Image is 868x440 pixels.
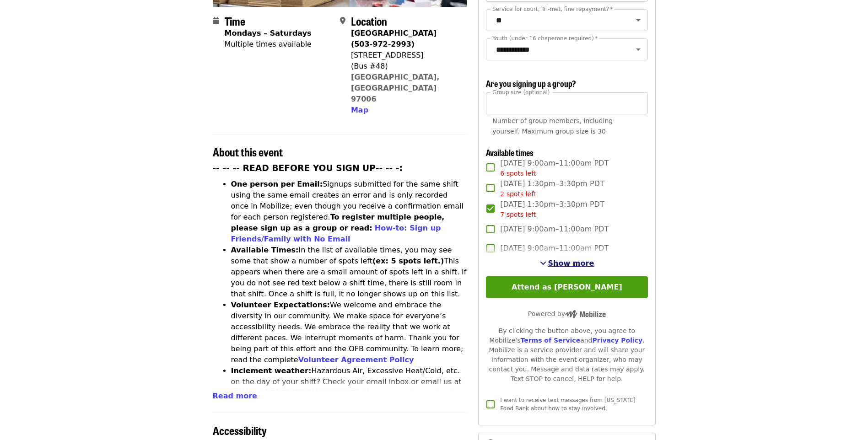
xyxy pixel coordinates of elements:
[213,16,219,25] i: calendar icon
[486,92,647,114] input: [object Object]
[500,190,536,198] span: 2 spots left
[231,179,468,245] li: Signups submitted for the same shift using the same email creates an error and is only recorded o...
[500,170,536,177] span: 6 spots left
[492,6,613,12] label: Service for court, Tri-met, fine repayment?
[351,13,387,29] span: Location
[213,392,257,400] span: Read more
[225,39,312,50] div: Multiple times available
[548,259,594,268] span: Show more
[340,16,345,25] i: map-marker-alt icon
[486,77,576,89] span: Are you signing up a group?
[213,422,267,438] span: Accessibility
[231,180,323,188] strong: One person per Email:
[225,29,312,38] strong: Mondays – Saturdays
[231,300,468,365] li: We welcome and embrace the diversity in our community. We make space for everyone’s accessibility...
[486,276,647,298] button: Attend as [PERSON_NAME]
[500,397,635,412] span: I want to receive text messages from [US_STATE] Food Bank about how to stay involved.
[213,391,257,402] button: Read more
[565,310,606,318] img: Powered by Mobilize
[492,117,613,135] span: Number of group members, including yourself. Maximum group size is 30
[486,146,534,158] span: Available times
[592,337,642,344] a: Privacy Policy
[351,29,437,48] strong: [GEOGRAPHIC_DATA] (503-972-2993)
[500,211,536,218] span: 7 spots left
[528,310,606,317] span: Powered by
[351,106,368,114] span: Map
[540,258,594,269] button: See more timeslots
[520,337,580,344] a: Terms of Service
[632,43,645,56] button: Open
[231,213,445,232] strong: To register multiple people, please sign up as a group or read:
[231,366,312,375] strong: Inclement weather:
[500,243,609,254] span: [DATE] 9:00am–11:00am PDT
[500,178,604,199] span: [DATE] 1:30pm–3:30pm PDT
[225,13,245,29] span: Time
[500,199,604,220] span: [DATE] 1:30pm–3:30pm PDT
[632,14,645,27] button: Open
[231,224,441,243] a: How-to: Sign up Friends/Family with No Email
[231,365,468,420] li: Hazardous Air, Excessive Heat/Cold, etc. on the day of your shift? Check your email inbox or emai...
[486,326,647,384] div: By clicking the button above, you agree to Mobilize's and . Mobilize is a service provider and wi...
[492,36,598,41] label: Youth (under 16 chaperone required)
[351,105,368,116] button: Map
[500,224,609,235] span: [DATE] 9:00am–11:00am PDT
[213,163,403,173] strong: -- -- -- READ BEFORE YOU SIGN UP-- -- -:
[500,158,609,178] span: [DATE] 9:00am–11:00am PDT
[351,61,460,72] div: (Bus #48)
[231,245,468,300] li: In the list of available times, you may see some that show a number of spots left This appears wh...
[351,73,440,103] a: [GEOGRAPHIC_DATA], [GEOGRAPHIC_DATA] 97006
[492,89,550,95] span: Group size (optional)
[372,257,444,265] strong: (ex: 5 spots left.)
[351,50,460,61] div: [STREET_ADDRESS]
[298,355,414,364] a: Volunteer Agreement Policy
[213,144,283,160] span: About this event
[231,246,299,254] strong: Available Times:
[231,300,330,309] strong: Volunteer Expectations:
